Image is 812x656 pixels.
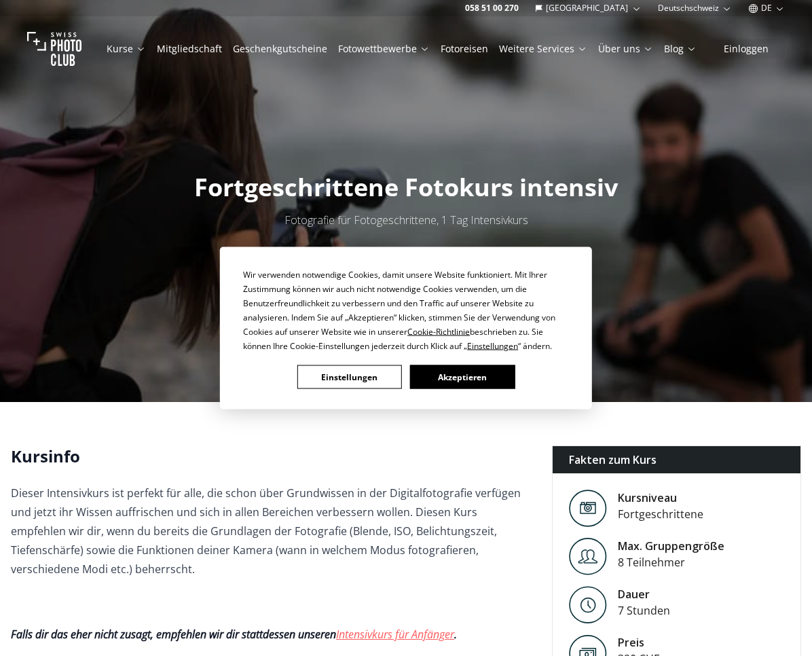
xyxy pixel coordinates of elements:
[467,340,518,352] span: Einstellungen
[410,365,515,389] button: Akzeptieren
[243,268,569,353] div: Wir verwenden notwendige Cookies, damit unsere Website funktioniert. Mit Ihrer Zustimmung können ...
[220,247,592,409] div: Cookie Consent Prompt
[407,326,470,338] span: Cookie-Richtlinie
[297,365,402,389] button: Einstellungen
